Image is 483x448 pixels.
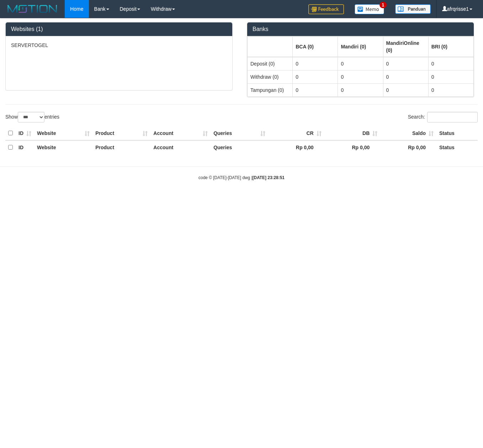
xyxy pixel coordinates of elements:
[338,36,383,57] th: Group: activate to sort column ascending
[428,83,473,97] td: 0
[338,70,383,83] td: 0
[248,70,293,83] td: Withdraw (0)
[355,4,384,14] img: Button%20Memo.svg
[395,4,431,14] img: panduan.png
[338,83,383,97] td: 0
[253,26,468,32] h3: Banks
[211,126,268,140] th: Queries
[324,140,381,154] th: Rp 0,00
[198,175,285,180] small: code © [DATE]-[DATE] dwg |
[383,57,428,71] td: 0
[16,140,34,154] th: ID
[248,57,293,71] td: Deposit (0)
[436,140,478,154] th: Status
[92,126,150,140] th: Product
[293,57,338,71] td: 0
[379,2,387,8] span: 1
[92,140,150,154] th: Product
[34,126,92,140] th: Website
[293,36,338,57] th: Group: activate to sort column ascending
[18,112,44,123] select: Showentries
[383,36,428,57] th: Group: activate to sort column ascending
[428,57,473,71] td: 0
[338,57,383,71] td: 0
[408,112,478,123] label: Search:
[268,140,324,154] th: Rp 0,00
[324,126,381,140] th: DB
[248,83,293,97] td: Tampungan (0)
[380,126,436,140] th: Saldo
[248,36,293,57] th: Group: activate to sort column ascending
[380,140,436,154] th: Rp 0,00
[308,4,344,14] img: Feedback.jpg
[428,36,473,57] th: Group: activate to sort column ascending
[293,83,338,97] td: 0
[253,175,285,180] strong: [DATE] 23:28:51
[293,70,338,83] td: 0
[383,70,428,83] td: 0
[11,42,227,49] p: SERVERTOGEL
[11,26,227,32] h3: Websites (1)
[383,83,428,97] td: 0
[5,4,59,14] img: MOTION_logo.png
[436,126,478,140] th: Status
[5,112,59,123] label: Show entries
[34,140,92,154] th: Website
[150,126,211,140] th: Account
[428,70,473,83] td: 0
[16,126,34,140] th: ID
[427,112,478,123] input: Search:
[211,140,268,154] th: Queries
[268,126,324,140] th: CR
[150,140,211,154] th: Account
